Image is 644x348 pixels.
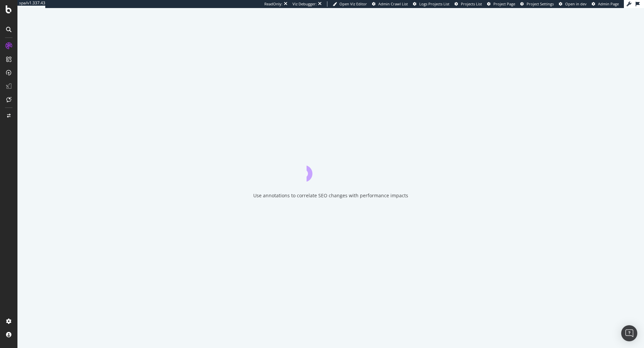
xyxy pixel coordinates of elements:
[419,1,449,6] span: Logs Projects List
[493,1,515,6] span: Project Page
[461,1,482,6] span: Projects List
[598,1,619,6] span: Admin Page
[372,1,408,7] a: Admin Crawl List
[333,1,367,7] a: Open Viz Editor
[592,1,619,7] a: Admin Page
[339,1,367,6] span: Open Viz Editor
[253,192,408,199] div: Use annotations to correlate SEO changes with performance impacts
[378,1,408,6] span: Admin Crawl List
[487,1,515,7] a: Project Page
[559,1,587,7] a: Open in dev
[307,157,355,182] div: animation
[264,1,282,7] div: ReadOnly:
[621,325,637,341] div: Open Intercom Messenger
[454,1,482,7] a: Projects List
[520,1,554,7] a: Project Settings
[527,1,554,6] span: Project Settings
[413,1,449,7] a: Logs Projects List
[292,1,317,7] div: Viz Debugger:
[565,1,587,6] span: Open in dev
